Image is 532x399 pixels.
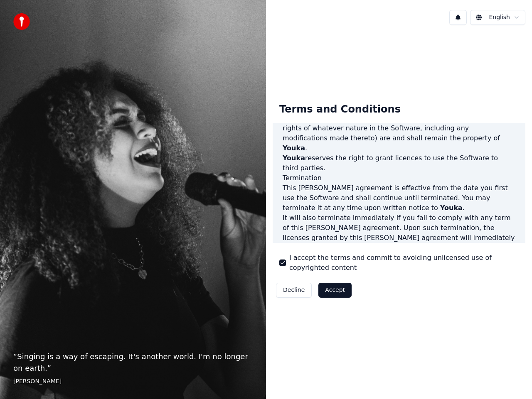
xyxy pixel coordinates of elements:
div: Terms and Conditions [273,96,407,123]
button: Decline [276,283,312,298]
p: “ Singing is a way of escaping. It's another world. I'm no longer on earth. ” [13,351,253,374]
img: youka [13,13,30,30]
span: Youka [283,144,305,152]
label: I accept the terms and commit to avoiding unlicensed use of copyrighted content [289,253,519,273]
footer: [PERSON_NAME] [13,377,253,386]
h3: Termination [283,173,515,183]
p: It will also terminate immediately if you fail to comply with any term of this [PERSON_NAME] agre... [283,213,515,273]
button: Accept [318,283,352,298]
p: reserves the right to grant licences to use the Software to third parties. [283,153,515,173]
span: Youka [283,154,305,162]
span: Youka [440,204,463,212]
p: This [PERSON_NAME] agreement is effective from the date you first use the Software and shall cont... [283,183,515,213]
p: shall at all times retain ownership of the Software as originally downloaded by you and all subse... [283,93,515,153]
